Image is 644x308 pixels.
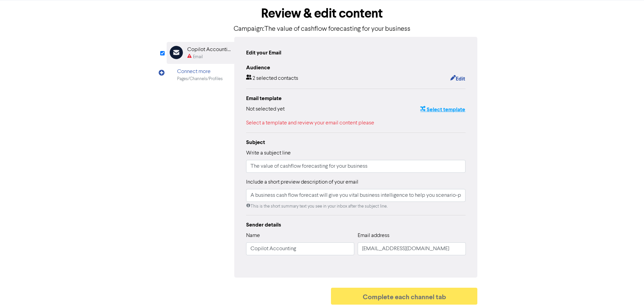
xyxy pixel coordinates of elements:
h1: Review & edit content [167,6,478,21]
p: Campaign: The value of cashflow forecasting for your business [167,24,478,34]
div: Subject [246,138,466,146]
div: Sender details [246,221,466,229]
div: Not selected yet [246,105,285,114]
label: Name [246,232,260,240]
div: 2 selected contacts [246,74,298,83]
button: Edit [450,74,466,83]
div: Copilot AccountingEmail [167,42,234,64]
div: Connect morePages/Channels/Profiles [167,64,234,86]
div: Select a template and review your email content please [246,119,466,127]
button: Complete each channel tab [331,288,478,305]
button: Select template [420,105,466,114]
label: Write a subject line [246,149,291,157]
div: Email template [246,94,466,102]
div: Copilot Accounting [187,46,231,54]
div: Connect more [177,68,223,76]
div: Audience [246,64,466,72]
div: Email [193,54,203,60]
div: Edit your Email [246,49,281,57]
div: Pages/Channels/Profiles [177,76,223,82]
label: Include a short preview description of your email [246,178,358,186]
iframe: Chat Widget [610,276,644,308]
label: Email address [358,232,389,240]
div: This is the short summary text you see in your inbox after the subject line. [246,203,466,210]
